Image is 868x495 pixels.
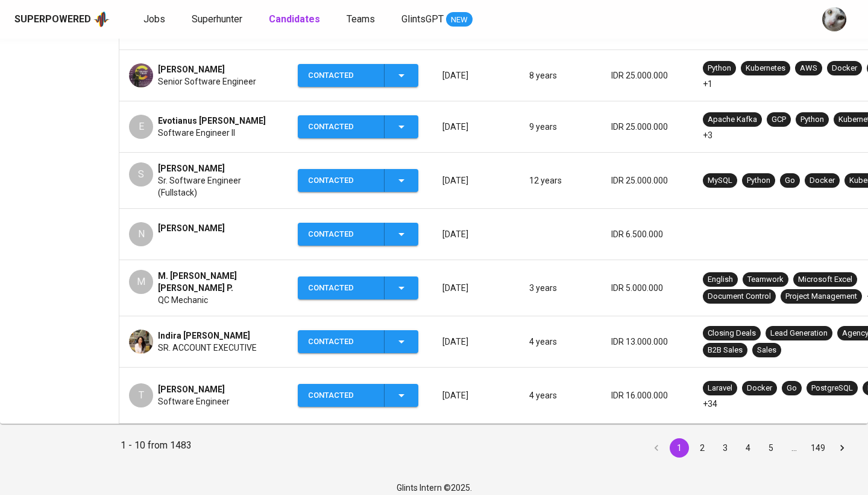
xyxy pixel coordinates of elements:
[715,438,735,458] button: Go to page 3
[611,282,684,294] p: IDR 5.000.000
[347,12,377,27] a: Teams
[143,12,168,27] a: Jobs
[298,115,418,139] button: Contacted
[832,63,857,74] div: Docker
[785,291,857,302] div: Project Management
[529,174,592,187] p: 12 years
[192,12,245,27] a: Superhunter
[158,63,225,75] span: [PERSON_NAME]
[708,63,731,74] div: Python
[121,438,192,458] p: 1 - 10 from 1483
[800,114,824,126] div: Python
[298,384,418,407] button: Contacted
[308,276,374,300] div: Contacted
[807,438,829,458] button: Go to page 149
[746,63,785,74] div: Kubernetes
[747,383,772,394] div: Docker
[442,121,510,133] p: [DATE]
[708,383,732,394] div: Laravel
[693,438,712,458] button: Go to page 2
[611,121,684,133] p: IDR 25.000.000
[442,336,510,348] p: [DATE]
[308,384,374,407] div: Contacted
[158,222,225,234] span: [PERSON_NAME]
[308,169,374,193] div: Contacted
[611,389,684,401] p: IDR 16.000.000
[158,395,230,407] span: Software Engineer
[708,114,757,126] div: Apache Kafka
[158,75,256,88] span: Senior Software Engineer
[703,129,712,141] p: +3
[158,162,225,174] span: [PERSON_NAME]
[129,115,153,139] div: E
[269,13,320,25] b: Candidates
[708,291,771,302] div: Document Control
[442,69,510,81] p: [DATE]
[738,438,758,458] button: Go to page 4
[703,398,717,410] p: +34
[529,69,592,81] p: 8 years
[308,115,374,139] div: Contacted
[158,270,278,294] span: M. [PERSON_NAME] [PERSON_NAME] P.
[298,330,418,354] button: Contacted
[93,10,110,28] img: app logo
[747,175,770,187] div: Python
[442,389,510,401] p: [DATE]
[611,336,684,348] p: IDR 13.000.000
[787,383,797,394] div: Go
[529,282,592,294] p: 3 years
[757,345,776,356] div: Sales
[708,274,733,286] div: English
[401,12,473,27] a: GlintsGPT NEW
[761,438,781,458] button: Go to page 5
[269,12,322,27] a: Candidates
[442,228,510,240] p: [DATE]
[158,294,208,306] span: QC Mechanic
[298,276,418,300] button: Contacted
[529,389,592,401] p: 4 years
[158,330,250,342] span: Indira [PERSON_NAME]
[611,174,684,187] p: IDR 25.000.000
[708,175,732,187] div: MySQL
[708,345,743,356] div: B2B Sales
[298,223,418,246] button: Contacted
[129,270,153,294] div: M
[158,127,235,139] span: Software Engineer II
[770,328,828,339] div: Lead Generation
[442,282,510,294] p: [DATE]
[529,336,592,348] p: 4 years
[298,169,418,193] button: Contacted
[158,174,278,199] span: Sr. Software Engineer (Fullstack)
[832,438,852,458] button: Go to next page
[143,13,165,25] span: Jobs
[529,121,592,133] p: 9 years
[158,115,266,127] span: Evotianus [PERSON_NAME]
[708,328,756,339] div: Closing Deals
[14,10,110,28] a: Superpoweredapp logo
[308,330,374,354] div: Contacted
[308,223,374,246] div: Contacted
[811,383,853,394] div: PostgreSQL
[611,69,684,81] p: IDR 25.000.000
[611,228,684,240] p: IDR 6.500.000
[298,64,418,88] button: Contacted
[442,174,510,187] p: [DATE]
[822,7,846,31] img: tharisa.rizky@glints.com
[785,175,795,187] div: Go
[401,13,444,25] span: GlintsGPT
[670,438,689,458] button: page 1
[192,13,242,25] span: Superhunter
[129,222,153,246] div: N
[129,162,153,187] div: S
[308,64,374,88] div: Contacted
[810,175,835,187] div: Docker
[14,13,91,27] div: Superpowered
[798,274,852,286] div: Microsoft Excel
[784,442,804,454] div: …
[129,383,153,407] div: T
[800,63,817,74] div: AWS
[158,383,225,395] span: [PERSON_NAME]
[347,13,375,25] span: Teams
[158,342,257,354] span: SR. ACCOUNT EXECUTIVE
[747,274,784,286] div: Teamwork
